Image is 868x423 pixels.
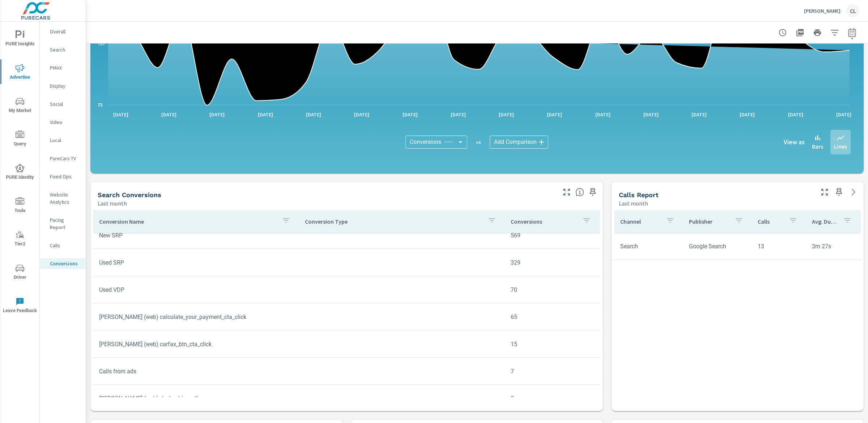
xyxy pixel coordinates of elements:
[3,231,37,248] span: Tier2
[614,237,683,256] td: Search
[40,153,86,164] div: PureCars TV
[50,100,80,108] p: Social
[98,41,105,46] text: 137
[3,30,37,48] span: PURE Insights
[40,171,86,182] div: Fixed Ops
[93,281,299,299] td: Used VDP
[752,237,806,256] td: 13
[689,218,729,225] p: Publisher
[40,80,86,91] div: Display
[50,137,80,144] p: Local
[804,8,841,14] p: [PERSON_NAME]
[93,335,299,353] td: [PERSON_NAME] (web) carfax_btn_cta_click
[505,362,600,381] td: 7
[561,186,573,198] button: Make Fullscreen
[50,28,80,35] p: Overall
[735,111,760,118] p: [DATE]
[40,215,86,233] div: Pacing Report
[40,117,86,128] div: Video
[40,258,86,269] div: Conversions
[3,164,37,182] span: PURE Identity
[494,111,519,118] p: [DATE]
[638,111,664,118] p: [DATE]
[50,119,80,126] p: Video
[845,25,859,40] button: Select Date Range
[98,103,103,108] text: 72
[505,226,600,245] td: 569
[50,173,80,180] p: Fixed Ops
[93,362,299,381] td: Calls from ads
[783,111,808,118] p: [DATE]
[812,142,823,151] p: Bars
[305,218,482,225] p: Conversion Type
[784,138,805,146] h6: View as
[587,186,599,198] span: Save this to your personalized report
[50,64,80,71] p: PMAX
[99,218,276,225] p: Conversion Name
[686,111,712,118] p: [DATE]
[812,218,837,225] p: Avg. Duration
[511,218,576,225] p: Conversions
[349,111,374,118] p: [DATE]
[793,25,807,40] button: "Export Report to PDF"
[846,4,859,17] div: CL
[575,188,584,196] span: Search Conversions include Actions, Leads and Unmapped Conversions
[590,111,616,118] p: [DATE]
[50,155,80,162] p: PureCars TV
[108,111,133,118] p: [DATE]
[0,22,39,322] div: nav menu
[204,111,230,118] p: [DATE]
[3,264,37,282] span: Driver
[619,191,659,199] h5: Calls Report
[40,240,86,251] div: Calls
[806,237,860,256] td: 3m 27s
[3,130,37,148] span: Query
[446,111,471,118] p: [DATE]
[410,138,441,146] span: Conversions
[827,25,842,40] button: Apply Filters
[253,111,278,118] p: [DATE]
[3,64,37,82] span: Advertise
[397,111,423,118] p: [DATE]
[619,199,648,208] p: Last month
[819,186,830,198] button: Make Fullscreen
[40,62,86,73] div: PMAX
[50,82,80,90] p: Display
[542,111,567,118] p: [DATE]
[93,226,299,245] td: New SRP
[834,142,847,151] p: Lines
[505,281,600,299] td: 70
[810,25,825,40] button: Print Report
[505,253,600,272] td: 329
[3,297,37,315] span: Leave Feedback
[156,111,182,118] p: [DATE]
[405,136,467,149] div: Conversions
[50,216,80,231] p: Pacing Report
[40,99,86,109] div: Social
[505,308,600,326] td: 65
[301,111,326,118] p: [DATE]
[50,242,80,249] p: Calls
[505,335,600,353] td: 15
[98,191,161,199] h5: Search Conversions
[93,308,299,326] td: [PERSON_NAME] (web) calculate_your_payment_cta_click
[831,111,856,118] p: [DATE]
[93,389,299,408] td: [PERSON_NAME] (web) dealership_call
[93,253,299,272] td: Used SRP
[467,139,490,145] p: vs
[833,186,845,198] span: Save this to your personalized report
[98,199,127,208] p: Last month
[505,389,600,408] td: 5
[494,138,537,146] span: Add Comparison
[620,218,660,225] p: Channel
[50,191,80,206] p: Website Analytics
[758,218,783,225] p: Calls
[40,44,86,55] div: Search
[50,46,80,53] p: Search
[40,135,86,146] div: Local
[848,186,859,198] a: See more details in report
[3,97,37,115] span: My Market
[683,237,752,256] td: Google Search
[50,260,80,267] p: Conversions
[490,136,548,149] div: Add Comparison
